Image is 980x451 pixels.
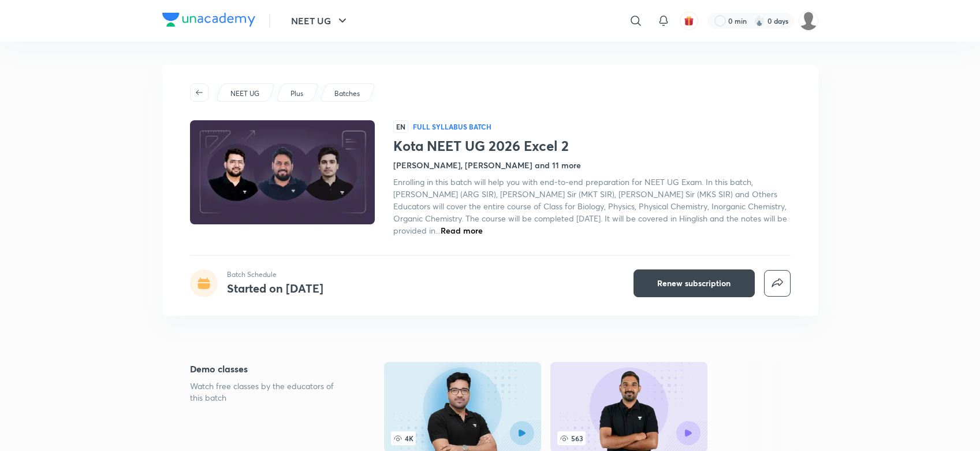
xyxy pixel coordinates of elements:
a: NEET UG [228,88,261,99]
a: Plus [288,88,305,99]
a: Batches [332,88,362,99]
span: 563 [557,431,586,445]
span: 4K [391,431,416,445]
img: Thumbnail [188,119,376,226]
span: Read more [441,225,483,236]
h4: [PERSON_NAME], [PERSON_NAME] and 11 more [393,159,581,171]
span: Enrolling in this batch will help you with end-to-end preparation for NEET UG Exam. In this batch... [393,176,787,236]
h4: Started on [DATE] [227,280,323,296]
p: Full Syllabus Batch [413,122,491,131]
button: Renew subscription [634,269,755,297]
h5: Demo classes [190,362,347,376]
button: avatar [680,12,698,30]
a: Company Logo [162,13,255,29]
img: Company Logo [162,13,255,27]
img: avatar [684,16,694,26]
p: Batch Schedule [227,269,323,280]
p: Watch free classes by the educators of this batch [190,380,347,404]
p: Batches [334,88,360,99]
h1: Kota NEET UG 2026 Excel 2 [393,138,791,154]
span: EN [393,120,408,133]
img: Shahrukh Ansari [799,11,818,31]
p: Plus [290,88,303,99]
button: NEET UG [284,9,356,32]
span: Renew subscription [657,278,731,289]
img: streak [754,15,765,27]
p: NEET UG [230,88,259,99]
